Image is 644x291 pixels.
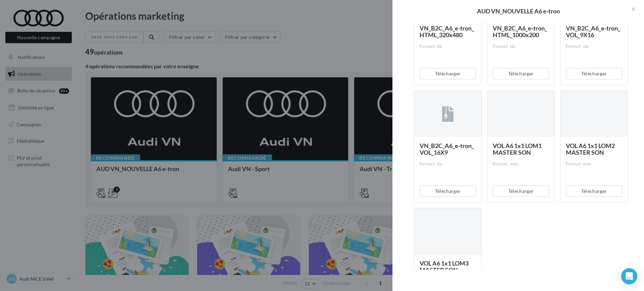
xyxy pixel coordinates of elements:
button: Télécharger [420,186,476,197]
span: VN_B2C_A6_e-tron_HTML_320x480 [420,24,474,39]
div: AUD VN_NOUVELLE A6 e-tron [403,8,633,14]
span: VN_B2C_A6_e-tron_HTML_1000x200 [493,24,547,39]
button: Télécharger [493,68,549,79]
button: Télécharger [566,68,622,79]
button: Télécharger [493,186,549,197]
div: Format: zip [493,44,549,50]
div: Format: zip [420,161,476,167]
span: VN_B2C_A6_e-tron_VOL_9X16 [566,24,620,39]
span: VOL A6 1x1 LOM1 MASTER SON [493,142,542,156]
div: Format: mov [566,161,622,167]
button: Télécharger [420,68,476,79]
span: VN_B2C_A6_e-tron_VOL_16X9 [420,142,474,156]
div: Format: mov [493,161,549,167]
span: VOL A6 1x1 LOM3 MASTER SON [420,260,469,274]
div: Format: zip [566,44,622,50]
div: Open Intercom Messenger [621,268,637,284]
div: Format: zip [420,44,476,50]
button: Télécharger [566,186,622,197]
span: VOL A6 1x1 LOM2 MASTER SON [566,142,615,156]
